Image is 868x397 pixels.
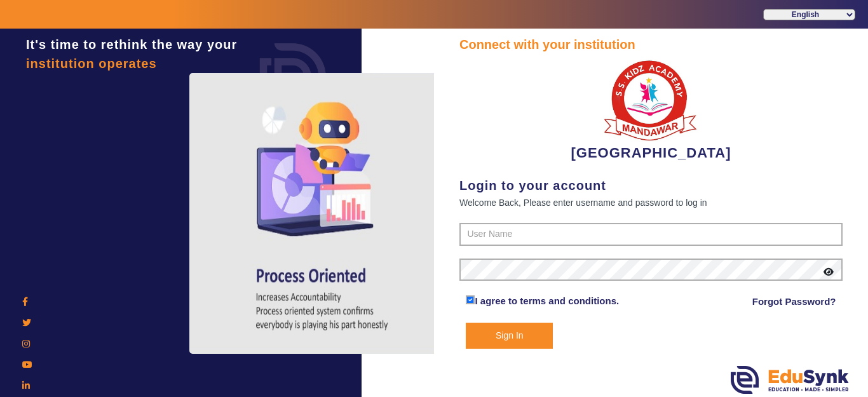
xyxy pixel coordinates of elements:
span: It's time to rethink the way your [26,37,237,51]
div: Welcome Back, Please enter username and password to log in [459,195,843,210]
img: edusynk.png [731,366,849,394]
input: User Name [459,223,843,246]
div: Connect with your institution [459,35,843,54]
a: Forgot Password? [752,294,836,309]
div: Login to your account [459,176,843,195]
span: institution operates [26,57,157,71]
button: Sign In [466,323,553,349]
a: I agree to terms and conditions. [475,295,619,306]
img: b9104f0a-387a-4379-b368-ffa933cda262 [603,54,698,142]
img: login4.png [189,73,456,354]
img: login.png [245,29,341,124]
div: [GEOGRAPHIC_DATA] [459,54,843,163]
